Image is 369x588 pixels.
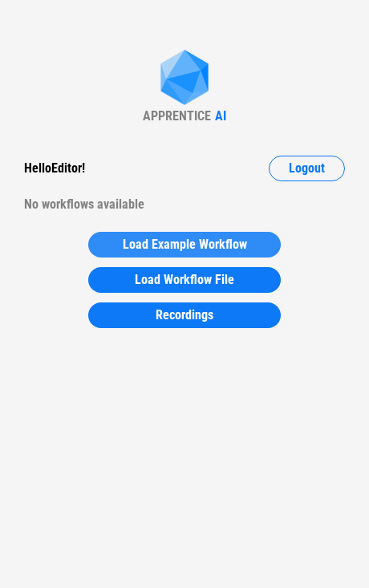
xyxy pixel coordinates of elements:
img: Apprentice AI [152,50,217,108]
span: Load Workflow File [135,274,234,286]
div: No workflows available [24,192,345,217]
button: Load Workflow File [88,267,281,293]
span: Recordings [156,309,213,322]
span: Load Example Workflow [123,238,247,251]
span: Logout [289,162,325,175]
button: Logout [269,156,345,181]
div: APPRENTICE [143,108,211,124]
div: Hello Editor ! [24,156,85,181]
div: AI [215,108,226,124]
button: Recordings [88,302,281,328]
button: Load Example Workflow [88,232,281,258]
